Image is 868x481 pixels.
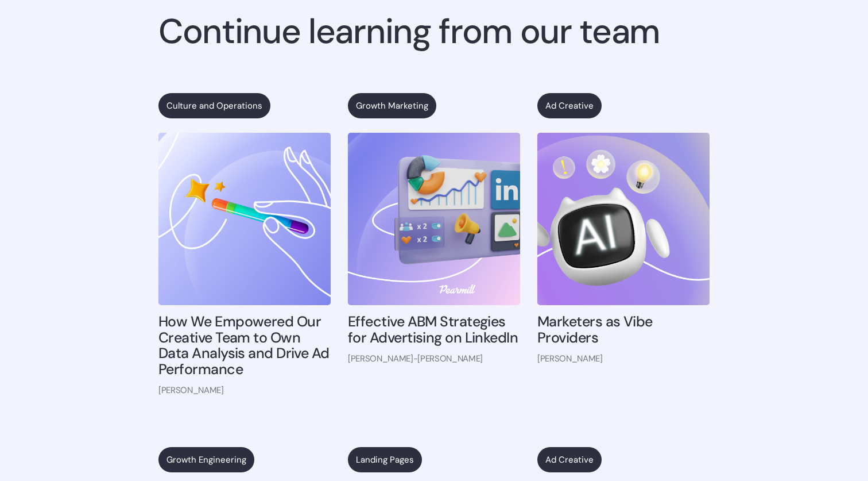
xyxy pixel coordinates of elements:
a: Ad Creative [537,447,602,472]
a: Culture and Operations [158,93,270,118]
a: Marketers as Vibe Providers[PERSON_NAME] [537,133,710,375]
p: [PERSON_NAME] [158,386,331,395]
p: [PERSON_NAME] [537,354,710,364]
a: Effective ABM Strategies for Advertising on LinkedIn[PERSON_NAME]-[PERSON_NAME] [348,133,520,375]
a: Landing Pages [348,447,422,472]
h4: Effective ABM Strategies for Advertising on LinkedIn [348,314,520,345]
h4: Marketers as Vibe Providers [537,314,710,345]
p: [PERSON_NAME]-[PERSON_NAME] [348,354,520,364]
a: Growth Marketing [348,93,436,118]
h4: How We Empowered Our Creative Team to Own Data Analysis and Drive Ad Performance [158,314,331,377]
h4: Continue learning from our team [158,13,710,51]
a: Ad Creative [537,93,602,118]
a: Growth Engineering [158,447,254,472]
a: How We Empowered Our Creative Team to Own Data Analysis and Drive Ad Performance[PERSON_NAME] [158,133,331,407]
